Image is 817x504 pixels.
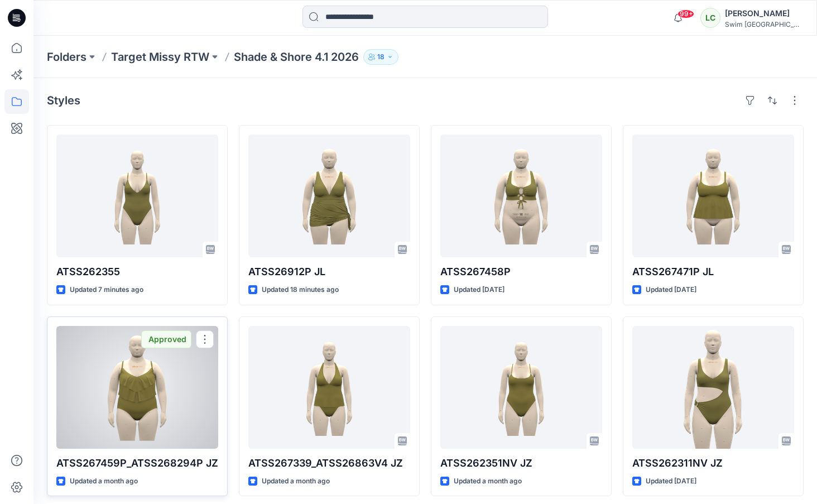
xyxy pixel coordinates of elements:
[248,455,410,471] p: ATSS267339_ATSS26863V4 JZ
[70,476,138,487] p: Updated a month ago
[440,455,602,471] p: ATSS262351NV JZ
[56,264,218,280] p: ATSS262355
[677,9,694,18] span: 99+
[632,135,794,257] a: ATSS267471P JL
[248,326,410,449] a: ATSS267339_ATSS26863V4 JZ
[632,264,794,280] p: ATSS267471P JL
[234,49,359,65] p: Shade & Shore 4.1 2026
[47,49,86,65] a: Folders
[56,135,218,257] a: ATSS262355
[454,476,522,487] p: Updated a month ago
[700,8,720,28] div: LC
[454,284,504,296] p: Updated [DATE]
[377,51,385,63] p: 18
[262,476,330,487] p: Updated a month ago
[725,20,803,28] div: Swim [GEOGRAPHIC_DATA]
[440,135,602,257] a: ATSS267458P
[248,135,410,257] a: ATSS26912P JL
[111,49,209,65] a: Target Missy RTW
[632,455,794,471] p: ATSS262311NV JZ
[363,49,398,65] button: 18
[632,326,794,449] a: ATSS262311NV JZ
[646,284,696,296] p: Updated [DATE]
[70,284,143,296] p: Updated 7 minutes ago
[56,326,218,449] a: ATSS267459P_ATSS268294P JZ
[646,476,696,487] p: Updated [DATE]
[440,326,602,449] a: ATSS262351NV JZ
[248,264,410,280] p: ATSS26912P JL
[47,94,80,107] h4: Styles
[440,264,602,280] p: ATSS267458P
[56,455,218,471] p: ATSS267459P_ATSS268294P JZ
[262,284,339,296] p: Updated 18 minutes ago
[725,7,803,20] div: [PERSON_NAME]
